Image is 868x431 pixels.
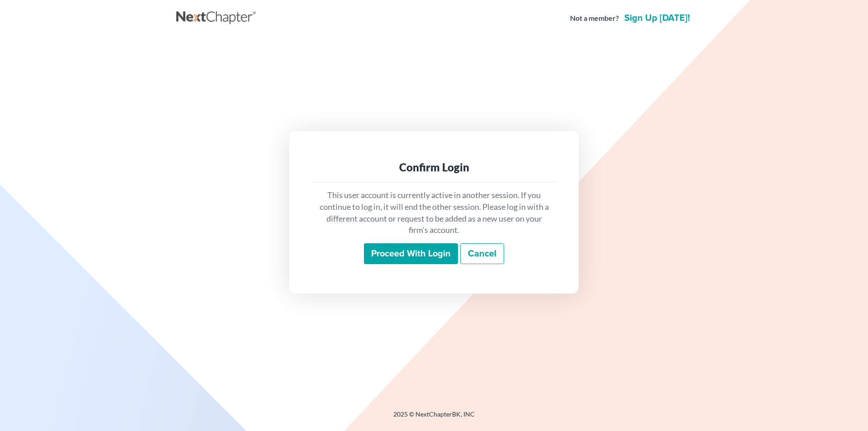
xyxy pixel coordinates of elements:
a: Cancel [460,243,504,264]
input: Proceed with login [364,243,458,264]
div: Confirm Login [318,160,550,175]
div: 2025 © NextChapterBK, INC [176,410,692,426]
strong: Not a member? [570,13,619,24]
p: This user account is currently active in another session. If you continue to log in, it will end ... [318,189,550,236]
a: Sign up [DATE]! [623,14,692,23]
